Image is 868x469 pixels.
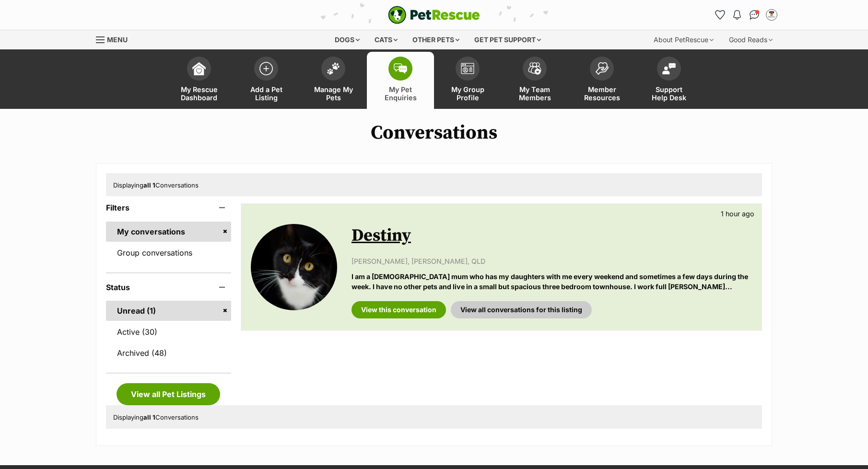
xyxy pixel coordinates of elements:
[106,322,231,342] a: Active (30)
[461,63,474,74] img: group-profile-icon-3fa3cf56718a62981997c0bc7e787c4b2cf8bcc04b72c1350f741eb67cf2f40e.svg
[352,301,446,318] a: View this conversation
[106,301,231,321] a: Unread (1)
[352,225,411,246] a: Destiny
[513,85,556,102] span: My Team Members
[367,52,434,109] a: My Pet Enquiries
[528,62,541,75] img: team-members-icon-5396bd8760b3fe7c0b43da4ab00e1e3bb1a5d9ba89233759b79545d2d3fc5d0d.svg
[568,52,635,109] a: Member Resources
[750,10,760,20] img: chat-41dd97257d64d25036548639549fe6c8038ab92f7586957e7f3b1b290dea8141.svg
[328,30,366,49] div: Dogs
[712,7,779,23] ul: Account quick links
[143,413,155,421] strong: all 1
[117,383,220,405] a: View all Pet Listings
[379,85,422,102] span: My Pet Enquiries
[388,6,480,24] img: logo-e224e6f780fb5917bec1dbf3a21bbac754714ae5b6737aabdf751b685950b380.svg
[580,85,623,102] span: Member Resources
[434,52,501,109] a: My Group Profile
[595,62,609,75] img: member-resources-icon-8e73f808a243e03378d46382f2149f9095a855e16c252ad45f914b54edf8863c.svg
[501,52,568,109] a: My Team Members
[394,63,407,74] img: pet-enquiries-icon-7e3ad2cf08bfb03b45e93fb7055b45f3efa6380592205ae92323e6603595dc1f.svg
[312,85,355,102] span: Manage My Pets
[106,243,231,263] a: Group conversations
[468,30,548,49] div: Get pet support
[451,301,592,318] a: View all conversations for this listing
[406,30,466,49] div: Other pets
[647,85,691,102] span: Support Help Desk
[327,62,340,75] img: manage-my-pets-icon-02211641906a0b7f246fdf0571729dbe1e7629f14944591b6c1af311fb30b64b.svg
[647,30,720,49] div: About PetRescue
[259,62,273,75] img: add-pet-listing-icon-0afa8454b4691262ce3f59096e99ab1cd57d4a30225e0717b998d2c9b9846f56.svg
[113,413,199,421] span: Displaying Conversations
[721,209,754,219] p: 1 hour ago
[388,6,480,24] a: PetRescue
[106,283,231,292] header: Status
[764,7,779,23] button: My account
[143,181,155,189] strong: all 1
[96,30,134,47] a: Menu
[192,62,206,75] img: dashboard-icon-eb2f2d2d3e046f16d808141f083e7271f6b2e854fb5c12c21221c1fb7104beca.svg
[113,181,199,189] span: Displaying Conversations
[747,7,762,23] a: Conversations
[635,52,703,109] a: Support Help Desk
[233,52,300,109] a: Add a Pet Listing
[368,30,404,49] div: Cats
[106,343,231,363] a: Archived (48)
[729,7,745,23] button: Notifications
[106,222,231,242] a: My conversations
[712,7,727,23] a: Favourites
[446,85,489,102] span: My Group Profile
[733,10,741,20] img: notifications-46538b983faf8c2785f20acdc204bb7945ddae34d4c08c2a6579f10ce5e182be.svg
[352,256,752,266] p: [PERSON_NAME], [PERSON_NAME], QLD
[177,85,221,102] span: My Rescue Dashboard
[352,271,752,292] p: I am a [DEMOGRAPHIC_DATA] mum who has my daughters with me every weekend and sometimes a few days...
[662,63,676,74] img: help-desk-icon-fdf02630f3aa405de69fd3d07c3f3aa587a6932b1a1747fa1d2bba05be0121f9.svg
[245,85,288,102] span: Add a Pet Listing
[165,52,233,109] a: My Rescue Dashboard
[767,10,776,20] img: W.I.S.H Rescue profile pic
[106,203,231,212] header: Filters
[300,52,367,109] a: Manage My Pets
[722,30,779,49] div: Good Reads
[251,224,337,310] img: Destiny
[107,35,128,44] span: Menu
